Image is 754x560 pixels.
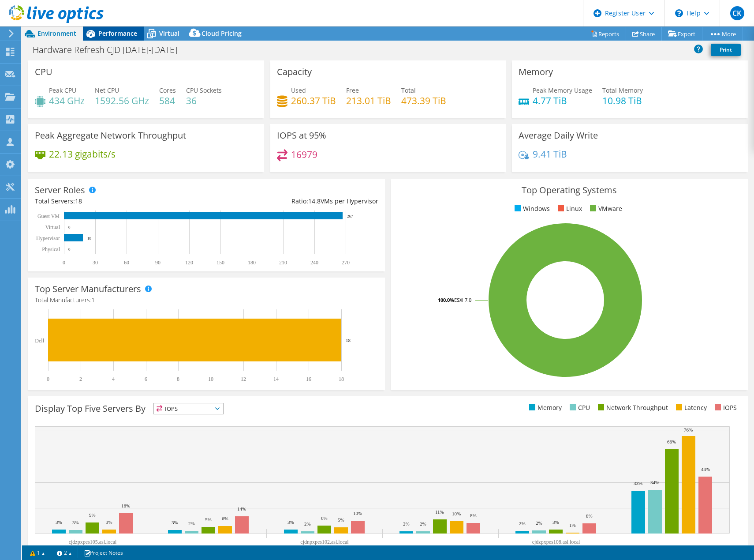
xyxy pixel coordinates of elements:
[277,131,326,140] h3: IOPS at 95%
[512,204,550,214] li: Windows
[401,96,446,105] h4: 473.39 TiB
[45,224,60,230] text: Virtual
[674,403,707,413] li: Latency
[47,376,49,382] text: 0
[291,150,317,159] h4: 16979
[470,513,477,518] text: 8%
[79,376,82,382] text: 2
[626,27,662,41] a: Share
[347,214,353,218] text: 267
[291,86,306,94] span: Used
[87,236,92,241] text: 18
[532,539,580,545] text: cjdzpxpes108.asl.local
[342,259,350,266] text: 270
[177,376,179,382] text: 8
[675,9,683,17] svg: \n
[588,204,622,214] li: VMware
[159,29,179,38] span: Virtual
[49,86,76,94] span: Peak CPU
[91,296,95,304] span: 1
[533,96,592,105] h4: 4.77 TiB
[36,235,60,241] text: Hypervisor
[106,519,112,525] text: 3%
[287,519,294,525] text: 3%
[124,259,129,266] text: 60
[420,521,426,526] text: 2%
[78,547,129,558] a: Project Notes
[403,521,410,526] text: 2%
[291,96,336,105] h4: 260.37 TiB
[519,131,598,140] h3: Average Daily Write
[205,517,212,522] text: 5%
[63,259,65,266] text: 0
[35,185,85,195] h3: Server Roles
[435,509,444,515] text: 11%
[552,519,559,525] text: 3%
[401,86,416,94] span: Total
[95,96,149,105] h4: 1592.56 GHz
[154,403,223,414] span: IOPS
[338,517,344,522] text: 5%
[438,297,454,303] tspan: 100.0%
[35,67,52,77] h3: CPU
[145,376,147,382] text: 6
[186,86,222,94] span: CPU Sockets
[98,29,137,38] span: Performance
[206,196,378,206] div: Ratio: VMs per Hypervisor
[237,506,246,511] text: 14%
[159,96,176,105] h4: 584
[75,197,82,205] span: 18
[701,466,710,472] text: 44%
[37,29,76,38] span: Environment
[711,44,741,56] a: Print
[222,516,228,521] text: 6%
[346,338,351,343] text: 18
[321,515,328,521] text: 6%
[650,480,659,485] text: 34%
[248,259,256,266] text: 180
[35,295,378,305] h4: Total Manufacturers:
[306,376,311,382] text: 16
[68,247,71,252] text: 0
[346,86,359,94] span: Free
[533,149,567,159] h4: 9.41 TiB
[339,376,344,382] text: 18
[584,27,626,41] a: Reports
[35,338,44,344] text: Dell
[37,213,60,219] text: Guest VM
[346,96,391,105] h4: 213.01 TiB
[730,6,744,20] span: CK
[112,376,115,382] text: 4
[35,196,206,206] div: Total Servers:
[527,403,562,413] li: Memory
[277,67,312,77] h3: Capacity
[702,27,743,41] a: More
[51,547,78,558] a: 2
[596,403,668,413] li: Network Throughput
[185,259,193,266] text: 120
[519,67,553,77] h3: Memory
[279,259,287,266] text: 210
[69,539,117,545] text: cjdzpxpes105.asl.local
[172,520,178,525] text: 3%
[56,519,62,525] text: 3%
[35,284,141,294] h3: Top Server Manufacturers
[155,259,161,266] text: 90
[567,403,590,413] li: CPU
[24,547,51,558] a: 1
[586,513,593,519] text: 8%
[216,259,224,266] text: 150
[300,539,349,545] text: cjdnpxpes102.asl.local
[188,521,195,526] text: 2%
[202,29,242,38] span: Cloud Pricing
[29,45,191,55] h1: Hardware Refresh CJD [DATE]-[DATE]
[241,376,246,382] text: 12
[89,512,96,518] text: 9%
[519,521,526,526] text: 2%
[273,376,279,382] text: 14
[684,427,693,432] text: 76%
[208,376,213,382] text: 10
[452,511,461,516] text: 10%
[634,481,642,486] text: 33%
[667,439,676,444] text: 66%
